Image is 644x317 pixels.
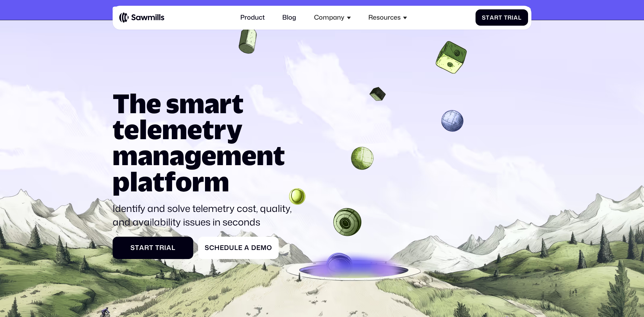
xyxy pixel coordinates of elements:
a: StartTrial [476,9,528,26]
span: l [171,244,175,252]
a: StartTrial [113,237,193,259]
a: ScheduleaDemo [198,237,279,259]
span: l [518,14,522,21]
span: r [494,14,498,21]
span: S [205,244,209,252]
div: Resources [364,9,412,26]
div: Resources [368,14,401,21]
span: r [159,244,164,252]
span: t [135,244,139,252]
h1: The smart telemetry management platform [113,90,300,195]
span: o [267,244,272,252]
span: l [234,244,238,252]
a: Blog [277,9,301,26]
span: d [224,244,229,252]
span: e [220,244,224,252]
span: T [155,244,159,252]
span: r [508,14,512,21]
span: c [209,244,214,252]
span: e [238,244,242,252]
span: a [139,244,144,252]
span: a [166,244,171,252]
span: S [130,244,135,252]
span: u [229,244,234,252]
span: a [514,14,518,21]
span: r [144,244,149,252]
div: Company [314,14,344,21]
span: i [512,14,514,21]
span: S [482,14,486,21]
span: m [261,244,267,252]
span: a [244,244,249,252]
span: h [214,244,220,252]
span: t [149,244,153,252]
span: t [498,14,502,21]
span: i [164,244,166,252]
span: e [256,244,261,252]
p: Identify and solve telemetry cost, quality, and availability issues in seconds [113,202,300,229]
span: a [490,14,494,21]
span: D [251,244,256,252]
a: Product [235,9,270,26]
span: t [486,14,490,21]
span: T [504,14,508,21]
div: Company [309,9,356,26]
